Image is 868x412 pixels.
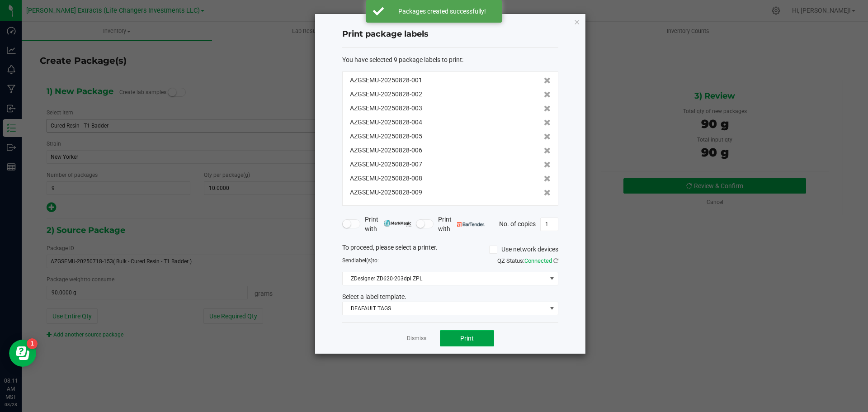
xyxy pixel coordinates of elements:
iframe: Resource center unread badge [27,338,38,349]
span: AZGSEMU-20250828-005 [350,132,422,141]
div: : [342,55,558,65]
span: Print with [438,215,485,234]
img: bartender.png [457,222,485,227]
span: AZGSEMU-20250828-009 [350,188,422,197]
iframe: Resource center [9,340,36,367]
span: Send to: [342,257,379,264]
a: Dismiss [407,335,426,342]
div: To proceed, please select a printer. [335,243,565,256]
span: AZGSEMU-20250828-007 [350,160,422,169]
div: Select a label template. [335,292,565,302]
h4: Print package labels [342,28,558,40]
span: Print [460,335,474,342]
span: QZ Status: [497,257,558,264]
label: Use network devices [489,245,558,254]
span: AZGSEMU-20250828-006 [350,146,422,155]
span: You have selected 9 package labels to print [342,56,462,63]
span: AZGSEMU-20250828-001 [350,76,422,85]
span: Print with [365,215,411,234]
span: AZGSEMU-20250828-002 [350,90,422,99]
img: mark_magic_cybra.png [384,220,411,227]
span: ZDesigner ZD620-203dpi ZPL [343,272,547,285]
span: label(s) [354,257,373,264]
span: AZGSEMU-20250828-004 [350,118,422,127]
span: DEAFAULT TAGS [343,302,547,315]
span: AZGSEMU-20250828-003 [350,104,422,113]
span: AZGSEMU-20250828-008 [350,174,422,183]
div: Packages created successfully! [389,7,495,16]
span: Connected [524,257,552,264]
button: Print [440,330,494,346]
span: No. of copies [499,220,536,227]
